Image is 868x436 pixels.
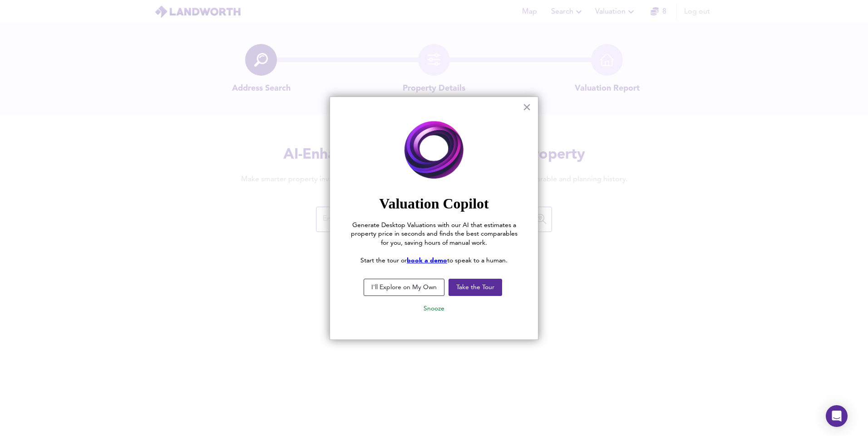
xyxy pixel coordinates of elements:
a: book a demo [407,257,447,264]
button: I'll Explore on My Own [364,279,444,296]
div: Open Intercom Messenger [826,405,848,427]
button: Snooze [416,300,452,317]
button: Take the Tour [449,279,502,296]
h2: Valuation Copilot [348,195,520,212]
button: Close [523,100,531,114]
span: to speak to a human. [447,257,508,264]
p: Generate Desktop Valuations with our AI that estimates a property price in seconds and finds the ... [348,221,520,248]
span: Start the tour or [360,257,407,264]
